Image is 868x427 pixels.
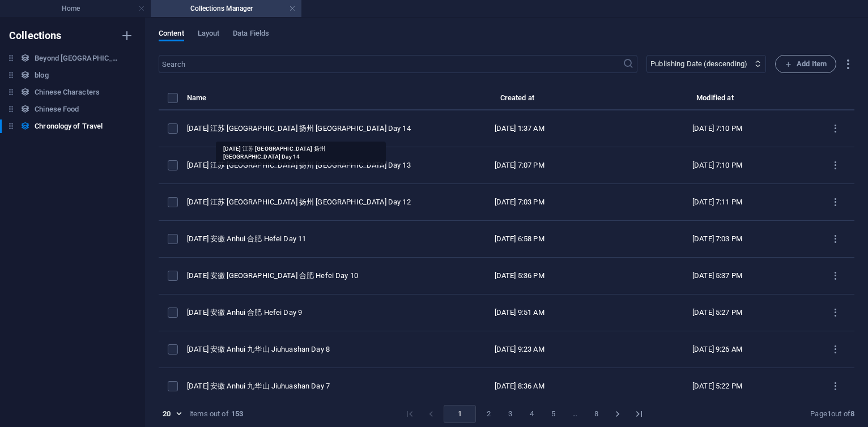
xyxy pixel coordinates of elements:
h6: Beyond [GEOGRAPHIC_DATA] [35,52,120,65]
div: [DATE] 江苏 [GEOGRAPHIC_DATA] 扬州 [GEOGRAPHIC_DATA] Day 14 [187,123,411,134]
div: [DATE] 1:37 AM [429,123,609,134]
th: Modified at [618,91,816,110]
h6: Chinese Characters [35,86,100,99]
div: … [565,409,584,419]
strong: 8 [850,409,854,418]
div: [DATE] 5:22 PM [627,381,807,391]
span: Layout [198,27,220,42]
nav: pagination navigation [399,405,650,423]
div: [DATE] 江苏 [GEOGRAPHIC_DATA] 扬州 [GEOGRAPHIC_DATA] Day 13 [187,160,411,170]
input: Search [159,55,623,73]
strong: 153 [231,409,243,419]
div: [DATE] 6:58 PM [429,234,609,244]
i: Create new collection [120,29,134,42]
button: Go to page 8 [587,405,605,423]
div: [DATE] 7:07 PM [429,160,609,170]
th: Created at [420,91,618,110]
div: [DATE] 5:27 PM [627,308,807,318]
th: Name [187,91,420,110]
span: Add Item [785,57,827,71]
h6: blog [35,69,48,82]
div: items out of [189,409,229,419]
button: Go to page 3 [501,405,519,423]
button: Go to page 2 [479,405,497,423]
h6: Chinese Food [35,103,79,116]
div: [DATE] 8:36 AM [429,381,609,391]
div: [DATE] 7:03 PM [627,234,807,244]
div: 2025 CE 安徽 Anhui 合肥 Hefei Day 10 [187,271,411,281]
div: 20 [159,409,185,419]
button: Go to page 4 [522,405,541,423]
span: Content [159,27,184,42]
div: 2025 CE 安徽 Anhui 九华山 Jiuhuashan Day 8 [187,344,411,355]
div: [DATE] 9:23 AM [429,344,609,355]
span: Data Fields [233,27,269,42]
div: 2025 CE 安徽 Anhui 九华山 Jiuhuashan Day 7 [187,381,411,391]
button: Go to next page [609,405,627,423]
button: page 1 [444,405,476,423]
div: [DATE] 5:36 PM [429,271,609,281]
div: [DATE] 9:26 AM [627,344,807,355]
div: [DATE] 安徽 Anhui 合肥 Hefei Day 9 [187,308,411,318]
div: [DATE] 7:10 PM [627,160,807,170]
button: Go to page 5 [544,405,562,423]
button: Add Item [775,55,836,73]
div: [DATE] 9:51 AM [429,308,609,318]
div: [DATE] 7:03 PM [429,197,609,207]
h4: Collections Manager [151,2,301,15]
h6: Collections [9,29,62,42]
h6: Chronology of Travel [35,119,103,133]
div: Page out of [810,409,854,419]
div: 2025 CE 安徽 Anhui 合肥 Hefei Day 11 [187,234,411,244]
div: 2025 CE 江苏 Jiangsu 扬州 Yangzhou Day 12 [187,197,411,207]
div: [DATE] 5:37 PM [627,271,807,281]
div: [DATE] 7:11 PM [627,197,807,207]
button: Go to last page [630,405,648,423]
strong: 1 [827,409,831,418]
div: [DATE] 7:10 PM [627,123,807,134]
